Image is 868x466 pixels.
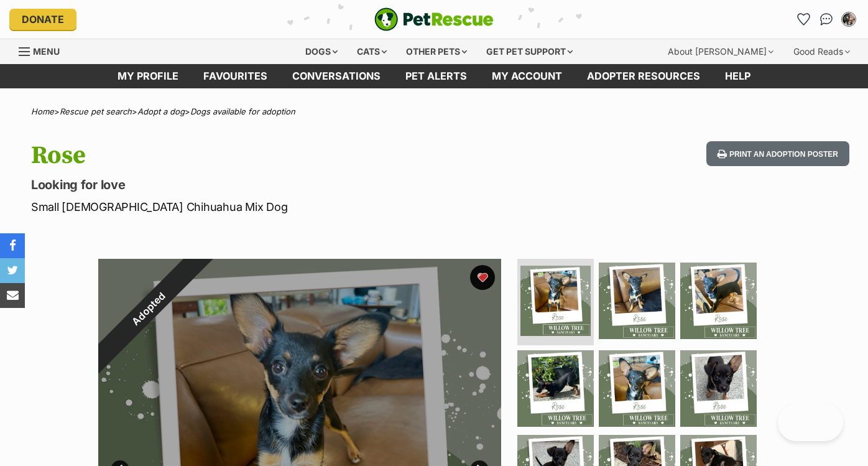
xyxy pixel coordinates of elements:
[816,9,836,29] a: Conversations
[794,9,859,29] ul: Account quick links
[31,176,530,193] p: Looking for love
[680,350,757,427] img: Photo of Rose
[520,266,591,336] img: Photo of Rose
[479,64,575,88] a: My account
[839,9,859,29] button: My account
[393,64,479,88] a: Pet alerts
[70,230,227,388] div: Adopted
[778,404,843,441] iframe: Help Scout Beacon - Open
[191,64,280,88] a: Favourites
[31,106,54,116] a: Home
[785,39,859,64] div: Good Reads
[60,106,132,116] a: Rescue pet search
[478,39,581,64] div: Get pet support
[31,141,530,170] h1: Rose
[280,64,393,88] a: conversations
[137,106,185,116] a: Adopt a dog
[105,64,191,88] a: My profile
[659,39,782,64] div: About [PERSON_NAME]
[31,198,530,215] p: Small [DEMOGRAPHIC_DATA] Chihuahua Mix Dog
[297,39,346,64] div: Dogs
[19,39,68,62] a: Menu
[9,9,76,30] a: Donate
[820,13,833,26] img: chat-41dd97257d64d25036548639549fe6c8038ab92f7586957e7f3b1b290dea8141.svg
[680,263,757,339] img: Photo of Rose
[599,350,675,427] img: Photo of Rose
[348,39,395,64] div: Cats
[33,46,60,57] span: Menu
[374,7,494,31] a: PetRescue
[599,263,675,339] img: Photo of Rose
[470,265,495,290] button: favourite
[397,39,476,64] div: Other pets
[575,64,713,88] a: Adopter resources
[706,141,849,167] button: Print an adoption poster
[843,13,855,26] img: andrea rausa profile pic
[713,64,763,88] a: Help
[374,7,494,31] img: logo-e224e6f780fb5917bec1dbf3a21bbac754714ae5b6737aabdf751b685950b380.svg
[517,350,594,427] img: Photo of Rose
[190,106,295,116] a: Dogs available for adoption
[794,9,814,29] a: Favourites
